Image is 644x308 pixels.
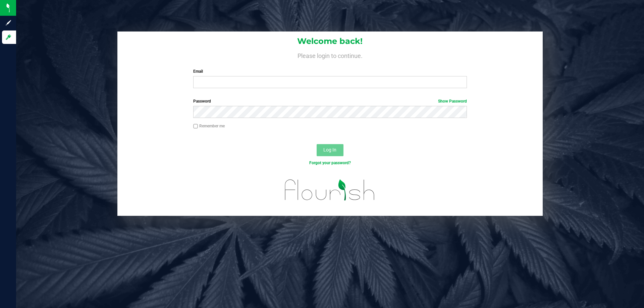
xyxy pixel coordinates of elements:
[117,51,543,59] h4: Please login to continue.
[193,99,211,104] span: Password
[317,144,343,156] button: Log In
[309,161,351,165] a: Forgot your password?
[5,19,12,26] inline-svg: Sign up
[193,123,225,129] label: Remember me
[5,34,12,41] inline-svg: Log in
[193,124,198,129] input: Remember me
[277,173,383,207] img: flourish_logo.svg
[117,37,543,46] h1: Welcome back!
[438,99,467,104] a: Show Password
[193,68,467,74] label: Email
[323,147,336,152] span: Log In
